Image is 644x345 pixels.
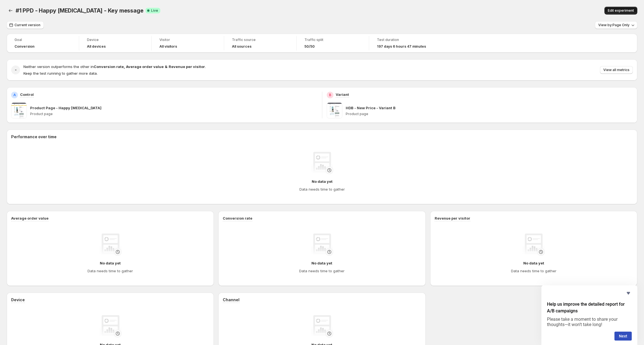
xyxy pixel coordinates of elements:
span: View all metrics [603,68,630,72]
span: Keep the test running to gather more data. [23,71,98,76]
span: Visitor [159,38,216,42]
span: Neither version outperforms the other in . [23,64,206,69]
img: No data yet [311,315,333,337]
button: View all metrics [600,66,633,74]
h2: - [15,67,17,73]
h4: All visitors [159,44,177,49]
button: Current version [7,21,44,29]
strong: Average order value [126,64,164,69]
span: Test duration [377,38,434,42]
span: Device [87,38,144,42]
span: Goal [14,38,71,42]
a: DeviceAll devices [87,37,144,49]
strong: , [124,64,125,69]
span: Conversion [14,44,35,49]
span: View by: Page Only [598,23,630,27]
h4: All devices [87,44,106,49]
strong: Revenue per visitor [169,64,205,69]
strong: & [165,64,168,69]
p: Variant [336,92,349,97]
img: No data yet [99,234,122,256]
div: Help us improve the detailed report for A/B campaigns [547,290,632,341]
h3: Revenue per visitor [435,215,470,221]
h4: Data needs time to gather [88,268,133,274]
h3: Conversion rate [223,215,252,221]
h3: Channel [223,297,239,303]
img: No data yet [311,152,333,174]
span: Current version [14,23,40,27]
p: Product page [346,112,633,116]
img: Product Page - Happy Dog Bite [11,103,27,118]
img: No data yet [311,234,333,256]
img: HDB - New Price - Variant B [327,103,342,118]
img: No data yet [522,234,545,256]
img: No data yet [99,315,122,337]
h4: Data needs time to gather [299,268,345,274]
p: Product Page - Happy [MEDICAL_DATA] [30,105,101,111]
span: Live [151,8,158,13]
a: GoalConversion [14,37,71,49]
h4: Data needs time to gather [511,268,556,274]
h3: Device [11,297,25,303]
button: Back [7,7,14,14]
p: Please take a moment to share your thoughts—it won’t take long! [547,317,632,327]
button: Hide survey [625,290,632,297]
span: #1 PPD - Happy [MEDICAL_DATA] - Key message [16,7,143,14]
h4: No data yet [311,260,332,266]
h2: Performance over time [11,134,633,140]
h4: All sources [232,44,251,49]
h2: A [13,93,16,97]
span: Traffic source [232,38,289,42]
h2: Help us improve the detailed report for A/B campaigns [547,301,632,314]
button: View by:Page Only [595,21,637,29]
a: VisitorAll visitors [159,37,216,49]
h4: No data yet [100,260,121,266]
span: 50/50 [304,44,315,49]
h4: No data yet [523,260,544,266]
a: Traffic split50/50 [304,37,361,49]
span: Traffic split [304,38,361,42]
span: Edit experiment [608,8,634,13]
button: Next question [614,332,632,341]
p: HDB - New Price - Variant B [346,105,396,111]
p: Product page [30,112,318,116]
strong: Conversion rate [94,64,124,69]
h4: Data needs time to gather [299,186,345,192]
h3: Average order value [11,215,49,221]
a: Traffic sourceAll sources [232,37,289,49]
a: Test duration197 days 6 hours 47 minutes [377,37,434,49]
p: Control [20,92,34,97]
button: Edit experiment [604,7,637,14]
h4: No data yet [312,179,333,184]
span: 197 days 6 hours 47 minutes [377,44,426,49]
h2: B [329,93,331,97]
